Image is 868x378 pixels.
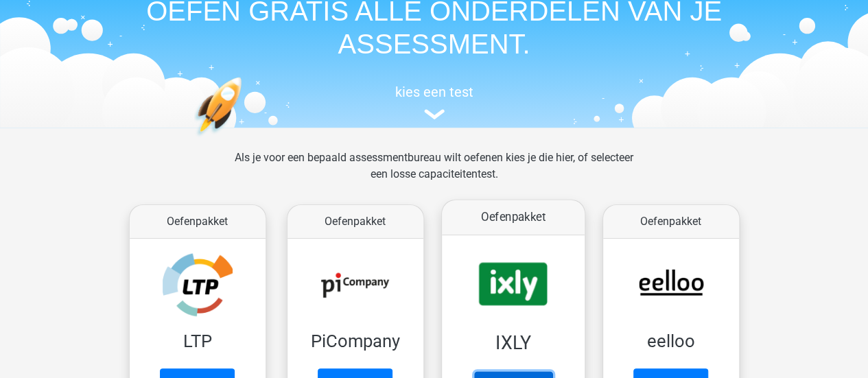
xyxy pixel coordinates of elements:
[424,109,445,119] img: assessment
[119,84,750,100] h5: kies een test
[224,150,644,199] div: Als je voor een bepaald assessmentbureau wilt oefenen kies je die hier, of selecteer een losse ca...
[119,84,750,120] a: kies een test
[194,77,295,201] img: oefenen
